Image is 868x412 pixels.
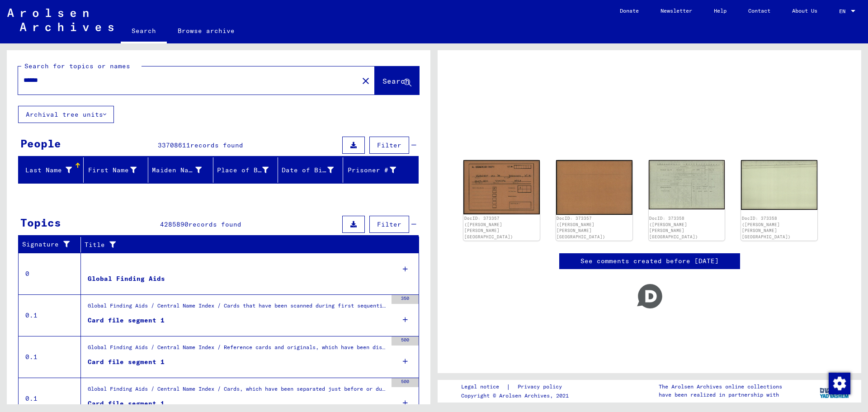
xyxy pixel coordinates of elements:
[369,137,409,154] button: Filter
[88,302,387,314] div: Global Finding Aids / Central Name Index / Cards that have been scanned during first sequential m...
[347,163,408,177] div: Prisoner #
[85,240,401,250] div: Title
[742,216,791,239] a: DocID: 373358 ([PERSON_NAME] [PERSON_NAME][GEOGRAPHIC_DATA])
[580,256,719,266] a: See comments created before [DATE]
[152,163,213,177] div: Maiden Name
[18,106,114,123] button: Archival tree units
[88,343,387,356] div: Global Finding Aids / Central Name Index / Reference cards and originals, which have been discove...
[343,157,419,183] mat-header-cell: Prisoner #
[461,392,573,400] p: Copyright © Arolsen Archives, 2021
[213,157,278,183] mat-header-cell: Place of Birth
[461,382,506,392] a: Legal notice
[818,379,852,402] img: yv_logo.png
[282,166,334,175] div: Date of Birth
[357,71,375,90] button: Clear
[510,382,573,392] a: Privacy policy
[217,163,280,177] div: Place of Birth
[22,237,83,252] div: Signature
[88,357,165,367] div: Card file segment 1
[392,336,419,346] div: 500
[19,294,81,336] td: 0.1
[121,20,167,43] a: Search
[556,160,632,215] img: 002.jpg
[217,166,269,175] div: Place of Birth
[85,237,410,252] div: Title
[22,163,83,177] div: Last Name
[463,160,540,214] img: 001.jpg
[87,166,137,175] div: First Name
[557,216,605,239] a: DocID: 373357 ([PERSON_NAME] [PERSON_NAME][GEOGRAPHIC_DATA])
[84,157,149,183] mat-header-cell: First Name
[392,378,419,387] div: 500
[19,253,81,294] td: 0
[829,373,850,394] img: Change consent
[148,157,213,183] mat-header-cell: Maiden Name
[22,240,74,249] div: Signature
[369,216,409,233] button: Filter
[160,220,189,228] span: 4285890
[382,76,410,85] span: Search
[360,76,371,86] mat-icon: close
[24,62,130,70] mat-label: Search for topics or names
[282,163,345,177] div: Date of Birth
[839,8,849,14] span: EN
[464,216,513,239] a: DocID: 373357 ([PERSON_NAME] [PERSON_NAME][GEOGRAPHIC_DATA])
[158,141,190,149] span: 33708611
[659,391,782,399] p: have been realized in partnership with
[88,385,387,398] div: Global Finding Aids / Central Name Index / Cards, which have been separated just before or during...
[22,166,72,175] div: Last Name
[167,20,245,42] a: Browse archive
[19,336,81,378] td: 0.1
[152,166,202,175] div: Maiden Name
[741,160,817,210] img: 002.jpg
[88,316,165,325] div: Card file segment 1
[189,220,241,228] span: records found
[649,216,698,239] a: DocID: 373358 ([PERSON_NAME] [PERSON_NAME][GEOGRAPHIC_DATA])
[87,163,148,177] div: First Name
[88,274,165,284] div: Global Finding Aids
[375,66,419,95] button: Search
[377,141,401,149] span: Filter
[190,141,243,149] span: records found
[19,157,84,183] mat-header-cell: Last Name
[20,135,61,152] div: People
[377,220,401,228] span: Filter
[659,383,782,391] p: The Arolsen Archives online collections
[278,157,343,183] mat-header-cell: Date of Birth
[392,295,419,304] div: 350
[88,399,165,408] div: Card file segment 1
[7,9,113,31] img: Arolsen_neg.svg
[20,214,61,231] div: Topics
[649,160,725,209] img: 001.jpg
[461,382,573,392] div: |
[347,166,396,175] div: Prisoner #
